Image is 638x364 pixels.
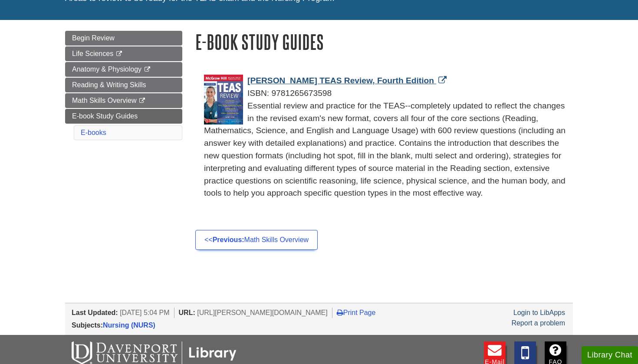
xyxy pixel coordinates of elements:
a: Begin Review [65,31,182,46]
span: Anatomy & Physiology [72,66,141,73]
span: E-book Study Guides [72,112,138,120]
a: Login to LibApps [513,309,565,316]
a: <<Previous:Math Skills Overview [195,230,318,250]
div: Guide Page Menu [65,31,182,142]
a: Print Page [337,309,376,316]
span: Life Sciences [72,50,113,57]
span: Begin Review [72,34,115,42]
a: Report a problem [511,319,565,327]
a: Link opens in new window [247,76,449,85]
a: Anatomy & Physiology [65,62,182,77]
span: Reading & Writing Skills [72,81,146,89]
span: Math Skills Overview [72,97,136,104]
a: Nursing (NURS) [103,321,155,329]
a: Math Skills Overview [65,93,182,108]
h1: E-book Study Guides [195,31,573,53]
i: This link opens in a new window [138,98,146,104]
span: [DATE] 5:04 PM [120,309,169,316]
span: Last Updated: [72,309,118,316]
div: ISBN: 9781265673598 [204,87,573,100]
span: [PERSON_NAME] TEAS Review, Fourth Edition [247,76,434,85]
span: [URL][PERSON_NAME][DOMAIN_NAME] [197,309,328,316]
a: Reading & Writing Skills [65,78,182,92]
img: Cover Art [204,75,243,125]
i: This link opens in a new window [144,67,151,72]
a: E-book Study Guides [65,109,182,124]
i: This link opens in a new window [115,51,123,57]
span: Subjects: [72,321,103,329]
strong: Previous: [213,236,244,243]
button: Library Chat [582,346,638,364]
span: URL: [179,309,195,316]
a: Life Sciences [65,46,182,61]
div: Essential review and practice for the TEAS--completely updated to reflect the changes in the revi... [204,100,573,200]
a: E-books [81,129,106,136]
i: Print Page [337,309,343,316]
img: DU Libraries [72,341,237,364]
